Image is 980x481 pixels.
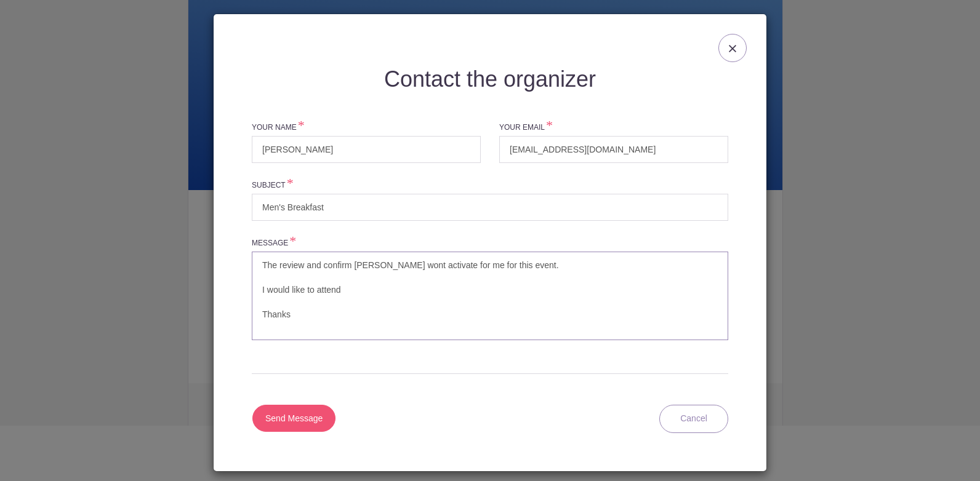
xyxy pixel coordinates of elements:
input: What can I help you with? [252,194,728,221]
input: Send Message [252,405,335,432]
img: X small dark [729,45,736,52]
input: e.g. julie@gmail.com [499,136,728,163]
input: e.g. Julie Smith [252,136,481,163]
label: Message [252,238,296,248]
label: Your Email [499,122,553,133]
a: Cancel [659,405,728,433]
label: Your Name [252,122,305,133]
label: Subject [252,180,294,191]
p: Contact the organizer [252,68,728,90]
